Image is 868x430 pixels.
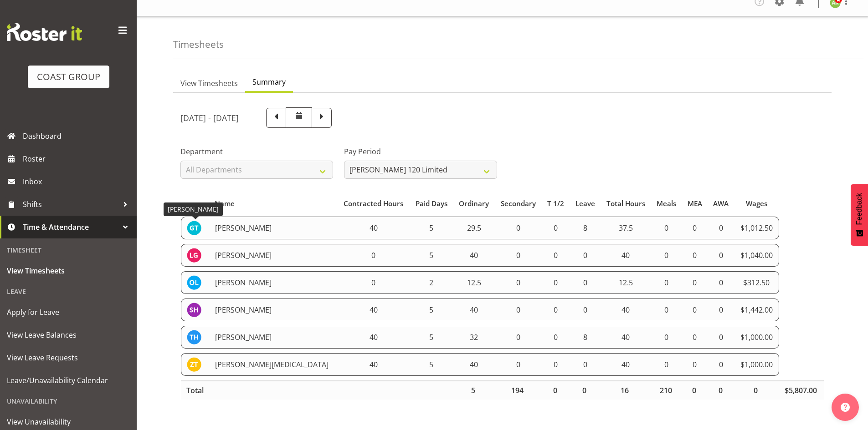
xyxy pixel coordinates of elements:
h5: [DATE] - [DATE] [180,113,239,123]
img: tamahou-hillman9929.jpg [187,330,201,344]
td: $1,012.50 [734,217,779,239]
a: View Timesheets [2,259,134,282]
td: 0 [708,244,734,267]
span: Apply for Leave [7,305,130,319]
img: Rosterit website logo [7,23,82,41]
td: 0 [651,244,682,267]
div: 0 [740,385,772,396]
img: layton-gardener11356.jpg [187,248,201,263]
td: $1,442.00 [734,298,779,321]
td: 0 [651,353,682,376]
td: 40 [453,244,495,267]
td: 0 [682,271,708,294]
div: Wages [740,198,774,209]
div: Leave [2,282,134,301]
span: View Leave Balances [7,328,130,342]
td: [PERSON_NAME] [210,298,338,321]
td: 5 [410,298,453,321]
div: Ordinary [458,198,490,209]
div: 16 [606,385,644,396]
td: 0 [542,271,570,294]
td: 0 [542,353,570,376]
a: View Leave Balances [2,324,134,346]
td: 40 [338,326,410,349]
td: 0 [570,298,601,321]
div: Meals [656,198,677,209]
td: 2 [410,271,453,294]
a: Apply for Leave [2,301,134,324]
td: $1,000.00 [734,326,779,349]
div: Unavailability [2,392,134,410]
span: Feedback [855,193,863,225]
a: View Leave Requests [2,346,134,369]
span: View Timesheets [7,264,130,278]
div: T 1/2 [547,198,565,209]
td: 0 [570,244,601,267]
td: 40 [338,298,410,321]
td: 0 [495,217,542,239]
td: 0 [651,271,682,294]
img: olivia-lindale10438.jpg [187,275,201,290]
td: 8 [570,326,601,349]
td: 40 [453,353,495,376]
td: [PERSON_NAME] [210,217,338,239]
td: 37.5 [601,217,651,239]
td: 0 [708,217,734,239]
td: 0 [542,244,570,267]
span: View Timesheets [180,78,238,89]
div: Timesheet [2,241,134,259]
td: 0 [542,217,570,239]
img: help-xxl-2.png [841,403,850,412]
div: Name [215,198,332,209]
div: 5 [459,385,488,396]
td: 0 [651,217,682,239]
div: 0 [575,385,594,396]
td: [PERSON_NAME][MEDICAL_DATA] [210,353,338,376]
td: 40 [601,244,651,267]
td: 0 [682,353,708,376]
td: 12.5 [453,271,495,294]
td: 0 [495,244,542,267]
div: Paid Days [415,198,448,209]
td: 5 [410,353,453,376]
a: Leave/Unavailability Calendar [2,369,134,392]
div: 0 [688,385,702,396]
div: Leave [575,198,596,209]
span: Shifts [23,197,118,211]
td: 0 [682,326,708,349]
div: 194 [500,385,534,396]
div: AWA [713,198,729,209]
div: 0 [547,385,564,396]
img: geoffrey-te-whetu9922.jpg [187,221,201,235]
td: 40 [338,217,410,239]
img: zachary-thrush9995.jpg [187,357,201,372]
img: stephanie-hill-grant9928.jpg [187,303,201,317]
label: Pay Period [344,146,497,157]
span: Summary [252,76,286,87]
td: $312.50 [734,271,779,294]
span: Leave/Unavailability Calendar [7,374,130,387]
td: 12.5 [601,271,651,294]
td: 0 [495,298,542,321]
td: 5 [410,217,453,239]
td: 40 [601,298,651,321]
td: 0 [542,298,570,321]
td: 5 [410,326,453,349]
td: 0 [338,244,410,267]
h4: Timesheets [173,39,224,50]
td: 0 [651,326,682,349]
td: 0 [708,298,734,321]
td: 8 [570,217,601,239]
td: 0 [682,244,708,267]
td: [PERSON_NAME] [210,326,338,349]
td: $1,040.00 [734,244,779,267]
div: Secondary [500,198,536,209]
td: 32 [453,326,495,349]
td: 40 [601,326,651,349]
div: Contracted Hours [343,198,405,209]
td: 40 [453,298,495,321]
span: Dashboard [23,129,132,143]
span: View Leave Requests [7,351,130,364]
label: Department [180,146,333,157]
td: [PERSON_NAME] [210,271,338,294]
